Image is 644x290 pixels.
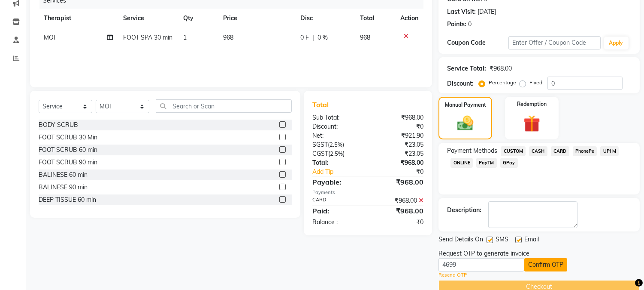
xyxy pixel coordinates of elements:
[368,131,430,140] div: ₹921.90
[447,7,476,16] div: Last Visit:
[183,34,187,41] span: 1
[39,158,97,167] div: FOOT SCRUB 90 min
[447,146,497,155] span: Payment Methods
[438,271,467,279] a: Resend OTP
[355,9,395,28] th: Total
[524,258,567,271] button: Confirm OTP
[306,140,368,149] div: ( )
[39,120,78,130] div: BODY SCRUB
[300,33,309,42] span: 0 F
[178,9,218,28] th: Qty
[368,140,430,149] div: ₹23.05
[445,101,486,109] label: Manual Payment
[368,122,430,131] div: ₹0
[156,99,292,113] input: Search or Scan
[330,141,342,148] span: 2.5%
[368,113,430,122] div: ₹968.00
[306,177,368,187] div: Payable:
[368,177,430,187] div: ₹968.00
[312,33,314,42] span: |
[312,100,332,109] span: Total
[123,34,172,41] span: FOOT SPA 30 min
[39,133,97,142] div: FOOT SCRUB 30 Min
[447,38,508,47] div: Coupon Code
[524,235,539,246] span: Email
[118,9,178,28] th: Service
[306,206,368,216] div: Paid:
[517,100,547,108] label: Redemption
[529,79,542,86] label: Fixed
[306,158,368,167] div: Total:
[39,9,118,28] th: Therapist
[478,7,496,16] div: [DATE]
[489,79,516,86] label: Percentage
[368,149,430,158] div: ₹23.05
[312,189,423,196] div: Payments
[44,34,55,41] span: MOI
[490,64,512,73] div: ₹968.00
[496,235,508,246] span: SMS
[306,196,368,205] div: CARD
[518,113,545,134] img: _gift.svg
[447,64,486,73] div: Service Total:
[395,9,423,28] th: Action
[330,150,343,157] span: 2.5%
[317,33,328,42] span: 0 %
[452,114,478,133] img: _cash.svg
[368,196,430,205] div: ₹968.00
[368,218,430,227] div: ₹0
[39,183,88,192] div: BALINESE 90 min
[438,249,529,258] div: Request OTP to generate invoice
[306,131,368,140] div: Net:
[447,206,481,215] div: Description:
[39,195,96,204] div: DEEP TISSUE 60 min
[368,158,430,167] div: ₹968.00
[39,170,88,179] div: BALINESE 60 min
[306,113,368,122] div: Sub Total:
[604,37,629,49] button: Apply
[360,34,370,41] span: 968
[438,258,524,271] input: Enter OTP
[573,146,597,156] span: PhonePe
[600,146,619,156] span: UPI M
[306,167,378,176] a: Add Tip
[306,122,368,131] div: Discount:
[306,149,368,158] div: ( )
[295,9,354,28] th: Disc
[551,146,569,156] span: CARD
[468,20,472,29] div: 0
[438,235,483,246] span: Send Details On
[39,145,97,154] div: FOOT SCRUB 60 min
[312,141,328,148] span: SGST
[368,206,430,216] div: ₹968.00
[218,9,296,28] th: Price
[450,158,473,168] span: ONLINE
[508,36,600,49] input: Enter Offer / Coupon Code
[312,150,328,157] span: CGST
[447,20,466,29] div: Points:
[501,146,526,156] span: CUSTOM
[529,146,547,156] span: CASH
[223,34,233,41] span: 968
[306,218,368,227] div: Balance :
[447,79,474,88] div: Discount:
[476,158,497,168] span: PayTM
[500,158,518,168] span: GPay
[378,167,430,176] div: ₹0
